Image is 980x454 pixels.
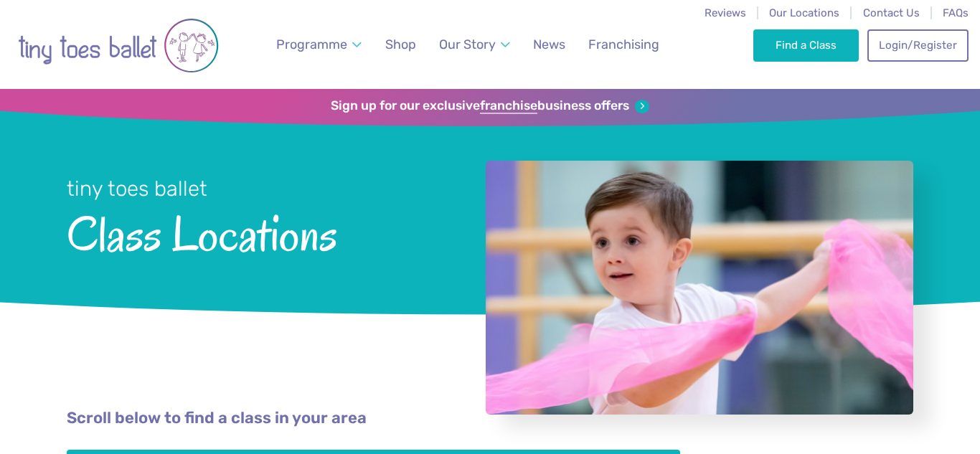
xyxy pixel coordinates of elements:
[480,98,537,114] strong: franchise
[67,176,207,201] small: tiny toes ballet
[582,29,666,61] a: Franchising
[705,6,746,19] a: Reviews
[67,203,448,261] span: Class Locations
[276,37,347,52] span: Programme
[867,29,968,61] a: Login/Register
[379,29,423,61] a: Shop
[270,29,369,61] a: Programme
[863,6,920,19] a: Contact Us
[433,29,517,61] a: Our Story
[527,29,572,61] a: News
[439,37,496,52] span: Our Story
[588,37,659,52] span: Franchising
[18,9,219,82] img: tiny toes ballet
[753,29,859,61] a: Find a Class
[385,37,416,52] span: Shop
[331,98,649,114] a: Sign up for our exclusivefranchisebusiness offers
[943,6,969,19] a: FAQs
[769,6,839,19] a: Our Locations
[533,37,565,52] span: News
[67,407,913,430] p: Scroll below to find a class in your area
